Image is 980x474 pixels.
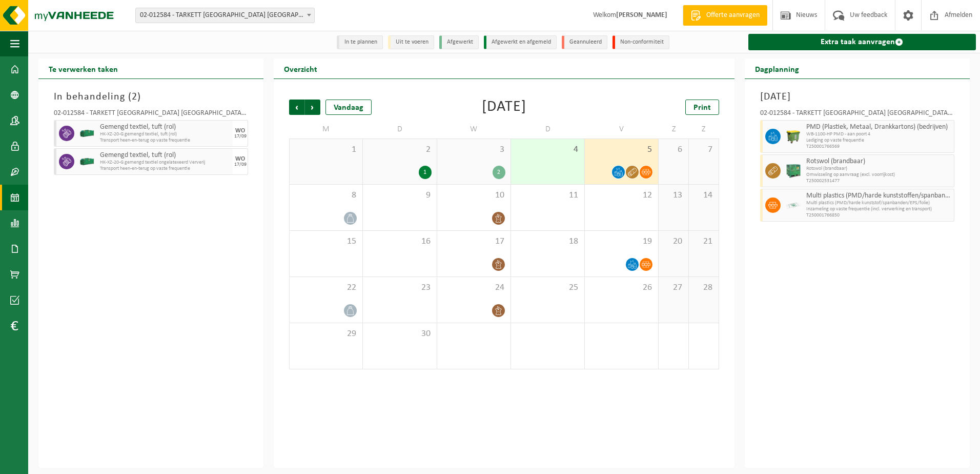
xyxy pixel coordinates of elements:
[368,236,431,247] span: 16
[664,282,683,293] span: 27
[694,144,713,155] span: 7
[368,282,431,293] span: 23
[616,11,667,19] strong: [PERSON_NAME]
[234,134,247,139] div: 17/09
[693,104,711,112] span: Print
[442,190,505,201] span: 10
[806,157,951,166] span: Rotswol (brandbaar)
[79,154,95,169] img: HK-XZ-20-GN-00
[100,160,230,166] span: HK-XZ-20-G gemengd textiel ongelatexeerd Ververij
[689,120,719,139] td: Z
[806,212,951,219] span: T250001766850
[659,120,689,139] td: Z
[136,8,314,23] span: 02-012584 - TARKETT DENDERMONDE NV - DENDERMONDE
[79,126,95,141] img: HK-XZ-20-GN-00
[235,128,245,134] div: WO
[437,120,511,139] td: W
[685,100,719,115] a: Print
[786,197,801,213] img: LP-SK-00500-LPE-16
[806,200,951,206] span: Multi plastics (PMD/harde kunststof/spanbanden/EPS/folie)
[132,92,137,102] span: 2
[368,144,431,155] span: 2
[135,8,315,23] span: 02-012584 - TARKETT DENDERMONDE NV - DENDERMONDE
[806,206,951,212] span: Inzameling op vaste frequentie (incl. verwerking en transport)
[295,236,357,247] span: 15
[786,129,801,144] img: WB-1100-HPE-GN-50
[562,35,607,49] li: Geannuleerd
[806,144,951,150] span: T250001766569
[664,236,683,247] span: 20
[806,131,951,137] span: WB-1100-HP PMD - aan poort 4
[442,236,505,247] span: 17
[806,192,951,200] span: Multi plastics (PMD/harde kunststoffen/spanbanden/EPS/folie naturel/folie gemengd)
[760,89,954,105] h3: [DATE]
[748,34,976,50] a: Extra taak aanvragen
[786,163,801,179] img: PB-HB-1400-HPE-GN-01
[612,35,669,49] li: Non-conformiteit
[806,137,951,144] span: Lediging op vaste frequentie
[325,100,372,115] div: Vandaag
[760,110,954,120] div: 02-012584 - TARKETT [GEOGRAPHIC_DATA] [GEOGRAPHIC_DATA] - [GEOGRAPHIC_DATA]
[295,282,357,293] span: 22
[100,137,230,144] span: Transport heen-en-terug op vaste frequentie
[234,162,247,167] div: 17/09
[305,100,320,115] span: Volgende
[493,166,505,179] div: 2
[516,144,579,155] span: 4
[419,166,432,179] div: 1
[289,120,363,139] td: M
[363,120,437,139] td: D
[368,328,431,340] span: 30
[54,110,248,120] div: 02-012584 - TARKETT [GEOGRAPHIC_DATA] [GEOGRAPHIC_DATA] - [GEOGRAPHIC_DATA]
[745,58,809,78] h2: Dagplanning
[511,120,585,139] td: D
[704,10,762,21] span: Offerte aanvragen
[664,144,683,155] span: 6
[482,100,526,115] div: [DATE]
[806,123,951,131] span: PMD (Plastiek, Metaal, Drankkartons) (bedrijven)
[289,100,304,115] span: Vorige
[295,144,357,155] span: 1
[683,5,767,26] a: Offerte aanvragen
[516,282,579,293] span: 25
[368,190,431,201] span: 9
[442,144,505,155] span: 3
[442,282,505,293] span: 24
[100,151,230,160] span: Gemengd textiel, tuft (rol)
[235,156,245,162] div: WO
[694,190,713,201] span: 14
[38,58,128,78] h2: Te verwerken taken
[100,123,230,131] span: Gemengd textiel, tuft (rol)
[274,58,328,78] h2: Overzicht
[585,120,659,139] td: V
[590,282,653,293] span: 26
[516,190,579,201] span: 11
[54,89,248,105] h3: In behandeling ( )
[388,35,434,49] li: Uit te voeren
[100,131,230,137] span: HK-XZ-20-G gemengd textiel, tuft (rol)
[806,178,951,184] span: T250002531477
[806,172,951,178] span: Omwisseling op aanvraag (excl. voorrijkost)
[664,190,683,201] span: 13
[337,35,383,49] li: In te plannen
[484,35,557,49] li: Afgewerkt en afgemeld
[590,144,653,155] span: 5
[590,190,653,201] span: 12
[100,166,230,172] span: Transport heen-en-terug op vaste frequentie
[439,35,479,49] li: Afgewerkt
[590,236,653,247] span: 19
[694,282,713,293] span: 28
[694,236,713,247] span: 21
[516,236,579,247] span: 18
[806,166,951,172] span: Rotswol (brandbaar)
[295,190,357,201] span: 8
[295,328,357,340] span: 29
